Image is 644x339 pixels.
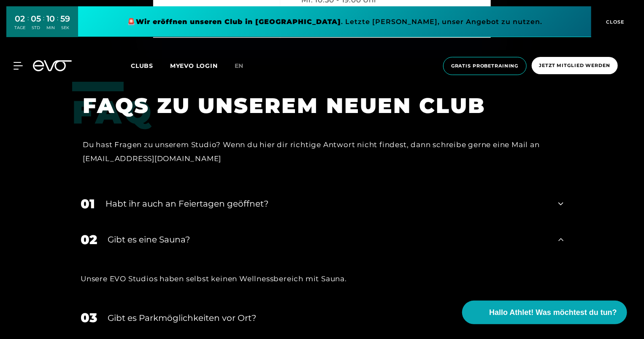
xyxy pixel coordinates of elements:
span: Gratis Probetraining [451,62,519,70]
a: Clubs [131,62,170,70]
button: CLOSE [591,6,638,37]
div: Habt ihr auch an Feiertagen geöffnet? [106,197,548,210]
a: Jetzt Mitglied werden [529,57,620,75]
span: CLOSE [604,18,625,26]
div: : [57,13,58,36]
div: 03 [81,308,97,327]
div: 01 [81,194,95,213]
div: 02 [81,230,97,249]
div: 10 [46,13,55,25]
div: : [27,13,29,36]
div: 05 [31,13,41,25]
button: Hallo Athlet! Was möchtest du tun? [462,301,627,324]
div: MIN [46,25,55,31]
div: Du hast Fragen zu unserem Studio? Wenn du hier dir richtige Antwort nicht findest, dann schreibe ... [83,138,551,165]
span: en [235,62,244,70]
a: Gratis Probetraining [441,57,529,75]
div: : [43,13,44,36]
span: Jetzt Mitglied werden [539,62,610,69]
h1: FAQS ZU UNSEREM NEUEN CLUB [83,92,551,119]
div: STD [31,25,41,31]
span: Clubs [131,62,153,70]
div: TAGE [14,25,25,31]
div: Unsere EVO Studios haben selbst keinen Wellnessbereich mit Sauna. [81,272,563,285]
div: Gibt es eine Sauna? [108,233,548,246]
div: 59 [60,13,70,25]
div: Gibt es Parkmöglichkeiten vor Ort? [108,312,548,324]
div: 02 [14,13,25,25]
span: Hallo Athlet! Was möchtest du tun? [489,307,617,318]
div: SEK [60,25,70,31]
a: en [235,61,254,71]
a: MYEVO LOGIN [170,62,218,70]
